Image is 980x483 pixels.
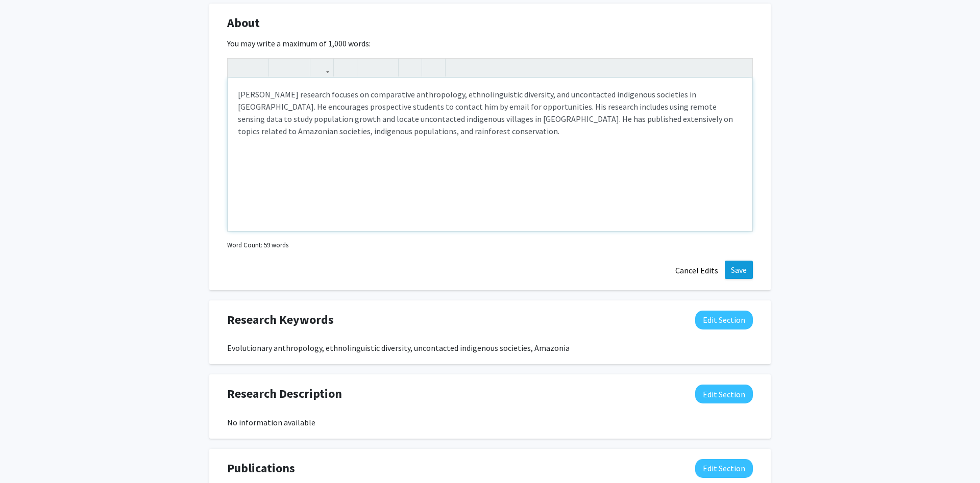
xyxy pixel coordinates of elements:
[8,437,43,475] iframe: Chat
[336,59,354,77] button: Insert Image
[230,59,248,77] button: Strong (Ctrl + B)
[289,59,307,77] button: Subscript
[272,59,289,77] button: Superscript
[227,240,288,250] small: Word Count: 59 words
[227,37,371,49] label: You may write a maximum of 1,000 words:
[227,14,260,32] span: About
[425,59,443,77] button: Insert horizontal rule
[228,78,752,231] div: Note to users with screen readers: Please deactivate our accessibility plugin for this page as it...
[360,59,378,77] button: Unordered list
[695,459,753,478] button: Edit Publications
[401,59,419,77] button: Remove format
[227,385,342,403] span: Research Description
[227,416,753,428] div: No information available
[378,59,396,77] button: Ordered list
[313,59,331,77] button: Link
[227,342,753,354] div: Evolutionary anthropology, ethnolinguistic diversity, uncontacted indigenous societies, Amazonia
[669,261,725,280] button: Cancel Edits
[732,59,750,77] button: Fullscreen
[227,459,295,477] span: Publications
[695,311,753,329] button: Edit Research Keywords
[695,385,753,403] button: Edit Research Description
[227,311,334,329] span: Research Keywords
[725,261,753,279] button: Save
[248,59,266,77] button: Emphasis (Ctrl + I)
